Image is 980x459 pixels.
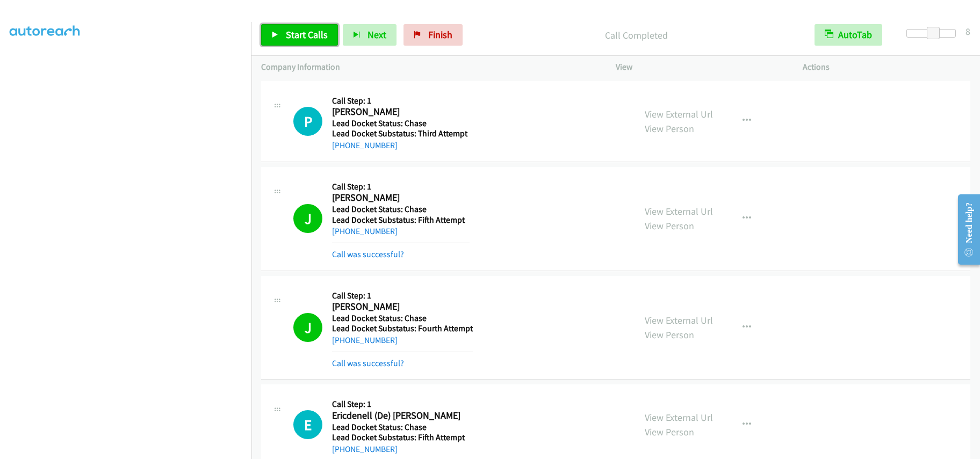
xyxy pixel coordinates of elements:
[367,28,386,41] span: Next
[645,108,713,120] a: View External Url
[403,24,463,46] a: Finish
[332,204,470,215] h5: Lead Docket Status: Chase
[332,249,404,259] a: Call was successful?
[332,106,470,118] h2: [PERSON_NAME]
[645,329,694,341] a: View Person
[332,432,470,443] h5: Lead Docket Substatus: Fifth Attempt
[645,426,694,438] a: View Person
[616,61,783,74] p: View
[803,61,970,74] p: Actions
[645,314,713,326] a: View External Url
[332,399,470,410] h5: Call Step: 1
[332,358,404,368] a: Call was successful?
[332,335,398,345] a: [PHONE_NUMBER]
[332,215,470,225] h5: Lead Docket Substatus: Fifth Attempt
[332,301,470,313] h2: [PERSON_NAME]
[332,181,470,192] h5: Call Step: 1
[815,24,882,46] button: AutoTab
[293,204,322,233] h1: J
[332,313,473,324] h5: Lead Docket Status: Chase
[332,128,470,139] h5: Lead Docket Substatus: Third Attempt
[332,410,470,422] h2: Ericdenell (De) [PERSON_NAME]
[293,410,322,439] h1: E
[332,290,473,301] h5: Call Step: 1
[645,220,694,232] a: View Person
[332,323,473,334] h5: Lead Docket Substatus: Fourth Attempt
[332,226,398,236] a: [PHONE_NUMBER]
[949,187,980,272] iframe: Resource Center
[645,205,713,217] a: View External Url
[428,28,452,41] span: Finish
[286,28,328,41] span: Start Calls
[332,140,398,150] a: [PHONE_NUMBER]
[261,61,596,74] p: Company Information
[332,192,470,204] h2: [PERSON_NAME]
[645,411,713,424] a: View External Url
[332,444,398,454] a: [PHONE_NUMBER]
[477,28,795,42] p: Call Completed
[332,96,470,106] h5: Call Step: 1
[293,313,322,342] h1: J
[343,24,397,46] button: Next
[293,107,322,136] h1: P
[965,24,970,39] div: 8
[261,24,338,46] a: Start Calls
[645,122,694,135] a: View Person
[332,118,470,129] h5: Lead Docket Status: Chase
[332,422,470,433] h5: Lead Docket Status: Chase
